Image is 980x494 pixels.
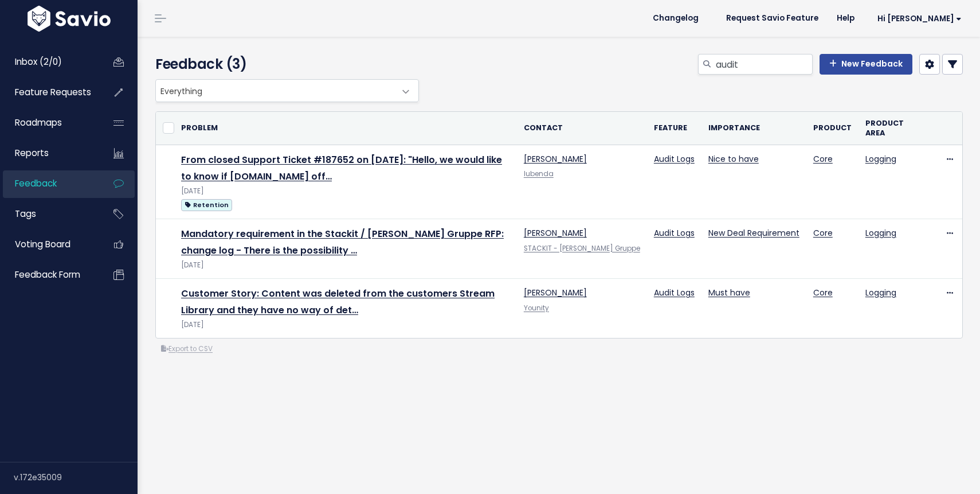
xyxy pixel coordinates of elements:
[865,153,896,165] a: Logging
[155,54,413,75] h4: Feedback (3)
[15,238,70,250] span: Voting Board
[524,244,640,253] a: STACKIT - [PERSON_NAME] Gruppe
[859,112,922,145] th: Product Area
[653,14,699,22] span: Changelog
[524,153,587,165] a: [PERSON_NAME]
[813,227,833,239] a: Core
[15,208,36,220] span: Tags
[654,287,695,298] a: Audit Logs
[654,227,695,239] a: Audit Logs
[181,185,510,197] div: [DATE]
[865,287,896,298] a: Logging
[715,54,813,75] input: Search feedback...
[181,199,232,211] span: Retention
[15,86,91,98] span: Feature Requests
[524,227,587,239] a: [PERSON_NAME]
[156,80,395,102] span: Everything
[708,287,750,298] a: Must have
[181,319,510,331] div: [DATE]
[181,227,504,257] a: Mandatory requirement in the Stackit / [PERSON_NAME] Gruppe RFP: change log - There is the possib...
[181,153,502,183] a: From closed Support Ticket #187652 on [DATE]: "Hello, we would like to know if [DOMAIN_NAME] off…
[877,14,962,23] span: Hi [PERSON_NAME]
[708,153,759,165] a: Nice to have
[524,287,587,298] a: [PERSON_NAME]
[3,262,95,288] a: Feedback form
[161,344,213,353] a: Export to CSV
[517,112,647,145] th: Contact
[864,10,971,28] a: Hi [PERSON_NAME]
[181,259,510,271] div: [DATE]
[15,147,49,159] span: Reports
[717,10,828,27] a: Request Savio Feature
[820,54,912,75] a: New Feedback
[813,153,833,165] a: Core
[3,231,95,258] a: Voting Board
[14,462,138,492] div: v.172e35009
[3,79,95,106] a: Feature Requests
[181,287,495,317] a: Customer Story: Content was deleted from the customers Stream Library and they have no way of det…
[3,110,95,136] a: Roadmaps
[174,112,517,145] th: Problem
[15,56,62,68] span: Inbox (2/0)
[3,140,95,166] a: Reports
[813,287,833,298] a: Core
[3,49,95,75] a: Inbox (2/0)
[524,304,549,313] a: Younity
[828,10,864,27] a: Help
[3,170,95,197] a: Feedback
[865,227,896,239] a: Logging
[25,6,113,32] img: logo-white.9d6f32f41409.svg
[15,269,80,281] span: Feedback form
[647,112,701,145] th: Feature
[3,201,95,227] a: Tags
[708,227,799,239] a: New Deal Requirement
[15,116,62,129] span: Roadmaps
[15,177,57,189] span: Feedback
[524,169,554,178] a: Iubenda
[806,112,859,145] th: Product
[701,112,806,145] th: Importance
[654,153,695,165] a: Audit Logs
[181,197,232,212] a: Retention
[155,79,419,102] span: Everything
